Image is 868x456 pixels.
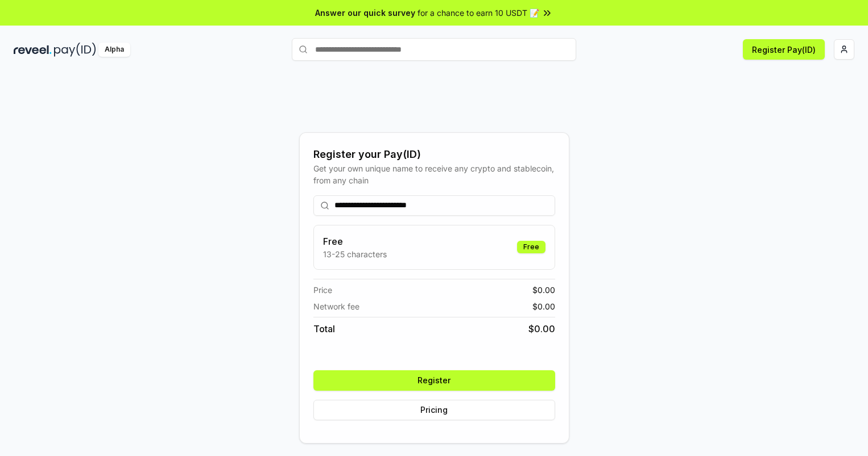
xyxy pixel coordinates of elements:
[315,7,415,19] span: Answer our quick survey
[313,162,555,186] div: Get your own unique name to receive any crypto and stablecoin, from any chain
[313,400,555,420] button: Pricing
[313,147,555,162] div: Register your Pay(ID)
[532,284,555,296] span: $ 0.00
[98,43,130,57] div: Alpha
[418,7,539,19] span: for a chance to earn 10 USDT 📝
[323,248,387,260] p: 13-25 characters
[313,322,335,336] span: Total
[323,235,387,248] h3: Free
[517,241,545,253] div: Free
[528,322,555,336] span: $ 0.00
[532,300,555,312] span: $ 0.00
[313,370,555,391] button: Register
[313,284,332,296] span: Price
[313,300,359,312] span: Network fee
[54,43,96,57] img: pay_id
[14,43,52,57] img: reveel_dark
[743,39,825,60] button: Register Pay(ID)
